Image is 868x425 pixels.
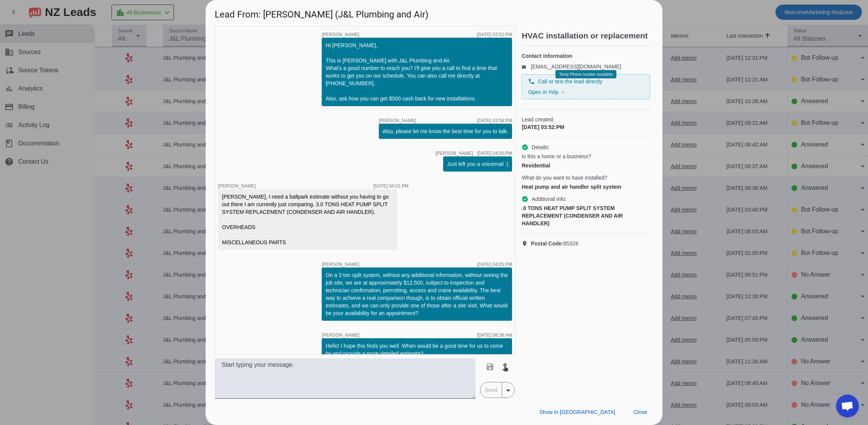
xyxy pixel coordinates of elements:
[522,204,650,227] div: .0 TONS HEAT PUMP SPLIT SYSTEM REPLACEMENT (CONDENSER AND AIR HANDLER)
[477,32,512,37] div: [DATE] 03:52:PM
[322,262,359,267] span: [PERSON_NAME]
[522,153,591,160] span: Is this a home or a business?
[531,143,549,151] span: Details:
[528,78,535,85] mat-icon: phone
[447,160,508,168] div: Just left you a voicemail :)
[504,386,513,395] mat-icon: arrow_drop_down
[522,144,528,151] mat-icon: check_circle
[533,405,621,419] button: Show in [GEOGRAPHIC_DATA]
[531,195,566,203] span: Additional info:
[477,262,512,267] div: [DATE] 04:05:PM
[522,32,653,40] h2: HVAC installation or replacement
[325,342,508,357] div: Hello! I hope this finds you well. When would be a good time for us to come by and provide a more...
[531,240,563,247] strong: Postal Code:
[522,162,650,169] div: Residential
[522,240,531,247] mat-icon: location_on
[627,405,653,419] button: Close
[531,64,621,70] a: [EMAIL_ADDRESS][DOMAIN_NAME]
[836,395,859,417] div: Open chat
[559,72,613,76] span: Temp Phone number available
[477,118,512,123] div: [DATE] 03:58:PM
[436,151,473,156] span: [PERSON_NAME]
[501,362,510,371] mat-icon: touch_app
[522,65,531,68] mat-icon: email
[522,52,650,60] h4: Contact information
[325,271,508,317] div: On a 3 ton split system, without any additional information, without seeing the job site, we are ...
[322,32,359,37] span: [PERSON_NAME]
[222,193,393,246] div: [PERSON_NAME], I need a ballpark estimate without you having to go out there I am currently just ...
[477,151,512,156] div: [DATE] 04:00:PM
[522,116,650,123] span: Lead created:
[325,41,508,102] div: Hi [PERSON_NAME], This is [PERSON_NAME] with J&L Plumbing and Air. What's a good number to reach ...
[522,174,607,181] span: What do you want to have installed?
[633,409,647,415] span: Close
[322,333,359,337] span: [PERSON_NAME]
[528,89,565,95] a: Open in Yelp →
[538,78,602,85] span: Call or text the lead directly
[531,240,578,247] span: 85326
[383,127,509,135] div: Also, please let me know the best time for you to talk.​
[522,123,650,131] div: [DATE] 03:52:PM
[522,196,528,202] mat-icon: check_circle
[379,118,416,123] span: [PERSON_NAME]
[522,183,650,191] div: Heat pump and air handler split system
[539,409,615,415] span: Show in [GEOGRAPHIC_DATA]
[218,183,256,189] span: [PERSON_NAME]
[373,184,408,188] div: [DATE] 04:01:PM
[477,333,512,337] div: [DATE] 08:36:AM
